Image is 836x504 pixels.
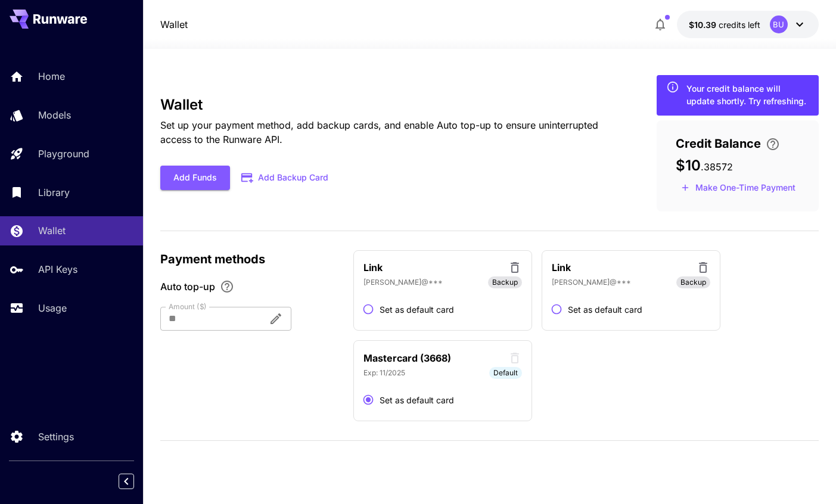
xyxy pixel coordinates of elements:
button: Collapse sidebar [119,474,134,489]
button: Add Funds [160,166,230,190]
div: $10.38572 [689,18,760,31]
span: Backup [492,277,518,288]
button: $10.38572BU [677,11,819,38]
span: Set as default card [568,303,642,316]
p: Payment methods [160,250,339,268]
h3: Wallet [160,97,619,113]
p: Home [38,69,65,83]
p: [PERSON_NAME]@*** [552,277,631,288]
div: BU [770,15,788,33]
p: Settings [38,430,74,444]
span: Set as default card [380,394,454,406]
button: Make a one-time, non-recurring payment [676,179,801,197]
p: Mastercard (3668) [363,351,451,365]
div: Collapse sidebar [128,471,143,492]
p: [PERSON_NAME]@*** [363,277,443,288]
span: $10.39 [689,20,719,30]
span: Backup [680,277,706,288]
p: Models [38,108,71,122]
p: Usage [38,301,67,315]
span: $10 [676,157,701,174]
button: Enable Auto top-up to ensure uninterrupted service. We'll automatically bill the chosen amount wh... [215,279,239,294]
p: Set up your payment method, add backup cards, and enable Auto top-up to ensure uninterrupted acce... [160,118,619,147]
div: Your credit balance will update shortly. Try refreshing. [686,82,809,107]
span: . 38572 [701,161,733,173]
button: Add Backup Card [230,166,341,189]
label: Amount ($) [169,301,207,312]
p: Playground [38,147,89,161]
button: Enter your card details and choose an Auto top-up amount to avoid service interruptions. We'll au... [761,137,785,151]
a: Wallet [160,17,188,32]
span: Set as default card [380,303,454,316]
span: credits left [719,20,760,30]
p: Wallet [38,223,66,238]
nav: breadcrumb [160,17,188,32]
p: API Keys [38,262,77,276]
p: Link [552,260,571,275]
p: Exp: 11/2025 [363,368,405,378]
p: Link [363,260,383,275]
span: Auto top-up [160,279,215,294]
p: Library [38,185,70,200]
span: Credit Balance [676,135,761,153]
span: Default [489,368,522,378]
